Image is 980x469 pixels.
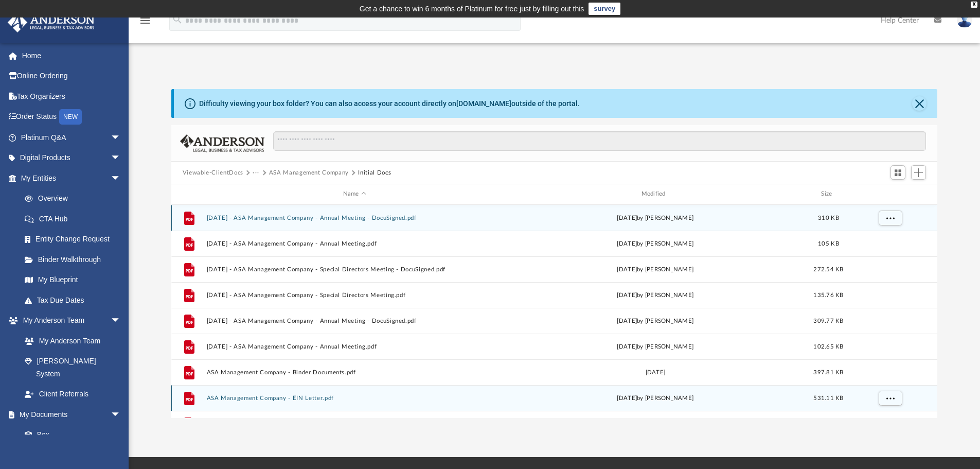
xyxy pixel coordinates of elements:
input: Search files and folders [273,131,926,151]
div: Modified [507,189,803,199]
span: arrow_drop_down [111,127,131,148]
button: [DATE] - ASA Management Company - Special Directors Meeting.pdf [206,292,503,299]
a: My Anderson Teamarrow_drop_down [7,310,131,331]
div: [DATE] by [PERSON_NAME] [507,316,804,325]
button: [DATE] - ASA Management Company - Annual Meeting.pdf [206,240,503,247]
span: 272.54 KB [813,266,843,272]
button: [DATE] - ASA Management Company - Annual Meeting.pdf [206,343,503,350]
div: close [971,2,977,8]
img: Anderson Advisors Platinum Portal [5,12,98,32]
button: Close [912,96,926,111]
div: Size [808,189,849,199]
img: User Pic [957,13,972,28]
div: [DATE] by [PERSON_NAME] [507,393,804,403]
button: ASA Management Company - Binder Documents.pdf [206,369,503,376]
span: arrow_drop_down [111,310,131,332]
div: id [853,189,925,199]
button: Initial Docs [358,168,391,178]
a: Client Referrals [14,384,131,405]
div: [DATE] by [PERSON_NAME] [507,342,804,351]
a: Digital Productsarrow_drop_down [7,148,136,168]
span: arrow_drop_down [111,168,131,189]
a: Tax Organizers [7,86,136,107]
div: [DATE] by [PERSON_NAME] [507,213,804,222]
a: My Anderson Team [14,331,126,351]
button: [DATE] - ASA Management Company - Annual Meeting - DocuSigned.pdf [206,215,503,221]
button: ··· [253,168,259,178]
a: Home [7,45,136,66]
button: ASA Management Company - EIN Letter.pdf [206,395,503,402]
a: menu [139,20,151,27]
a: Order StatusNEW [7,107,136,128]
span: 531.11 KB [813,395,843,401]
a: My Blueprint [14,270,131,290]
a: Entity Change Request [14,229,136,250]
div: id [176,189,202,199]
a: Tax Due Dates [14,290,136,310]
a: Online Ordering [7,66,136,86]
span: 397.81 KB [813,369,843,375]
div: NEW [59,109,82,125]
button: More options [878,390,902,406]
a: survey [589,3,620,15]
button: [DATE] - ASA Management Company - Annual Meeting - DocuSigned.pdf [206,318,503,324]
div: [DATE] by [PERSON_NAME] [507,239,804,248]
a: [DOMAIN_NAME] [456,99,511,108]
button: Add [911,165,926,180]
button: [DATE] - ASA Management Company - Special Directors Meeting - DocuSigned.pdf [206,266,503,273]
a: Overview [14,188,136,209]
span: 310 KB [818,215,839,220]
span: 309.77 KB [813,318,843,323]
i: menu [139,14,151,27]
i: search [172,14,183,25]
a: My Documentsarrow_drop_down [7,404,131,425]
button: ASA Management Company [269,168,349,178]
a: CTA Hub [14,209,136,229]
span: 135.76 KB [813,292,843,298]
button: Viewable-ClientDocs [183,168,243,178]
div: Difficulty viewing your box folder? You can also access your account directly on outside of the p... [199,98,580,109]
div: [DATE] by [PERSON_NAME] [507,290,804,300]
div: Name [206,189,502,199]
a: Box [14,425,126,445]
button: More options [878,210,902,225]
div: grid [171,205,938,418]
a: [PERSON_NAME] System [14,351,131,384]
a: Platinum Q&Aarrow_drop_down [7,127,136,148]
div: Get a chance to win 6 months of Platinum for free just by filling out this [360,3,584,15]
span: 105 KB [818,240,839,246]
button: Switch to Grid View [890,165,906,180]
a: My Entitiesarrow_drop_down [7,168,136,188]
span: 102.65 KB [813,343,843,349]
div: [DATE] by [PERSON_NAME] [507,265,804,274]
a: Binder Walkthrough [14,249,136,270]
div: [DATE] [507,368,804,377]
span: arrow_drop_down [111,404,131,425]
span: arrow_drop_down [111,148,131,169]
